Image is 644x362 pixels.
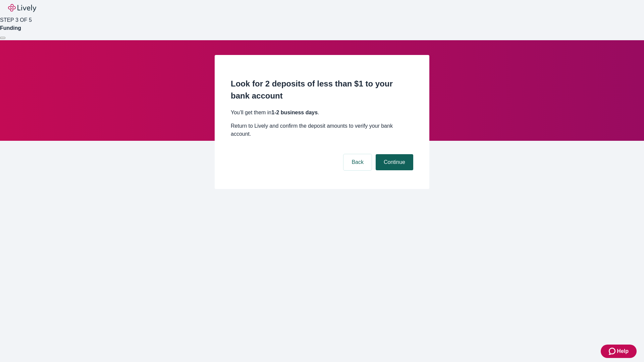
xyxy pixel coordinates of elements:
strong: 1-2 business days [271,110,318,115]
button: Continue [376,154,413,170]
svg: Zendesk support icon [609,347,617,355]
button: Back [343,154,372,170]
p: Return to Lively and confirm the deposit amounts to verify your bank account. [231,122,413,138]
span: Help [617,347,629,355]
img: Lively [8,4,36,12]
button: Zendesk support iconHelp [601,345,637,358]
p: You’ll get them in . [231,109,413,117]
h2: Look for 2 deposits of less than $1 to your bank account [231,78,413,102]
